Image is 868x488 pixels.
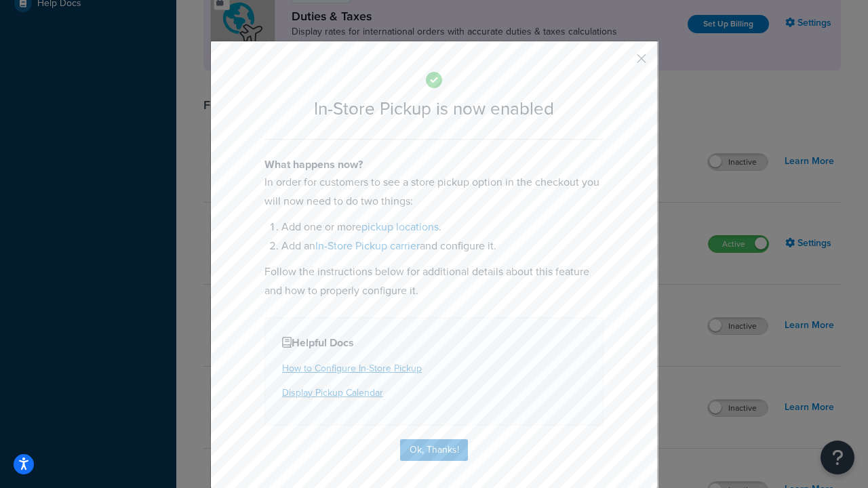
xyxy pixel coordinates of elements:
a: pickup locations [361,219,439,235]
li: Add an and configure it. [281,237,604,256]
p: Follow the instructions below for additional details about this feature and how to properly confi... [264,262,604,300]
a: Display Pickup Calendar [282,386,383,400]
a: In-Store Pickup carrier [315,238,420,253]
button: Ok, Thanks! [400,439,468,461]
p: In order for customers to see a store pickup option in the checkout you will now need to do two t... [264,173,604,211]
h4: What happens now? [264,157,604,173]
li: Add one or more . [281,218,604,237]
h2: In-Store Pickup is now enabled [264,99,604,119]
h4: Helpful Docs [282,335,586,351]
a: How to Configure In-Store Pickup [282,361,422,375]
